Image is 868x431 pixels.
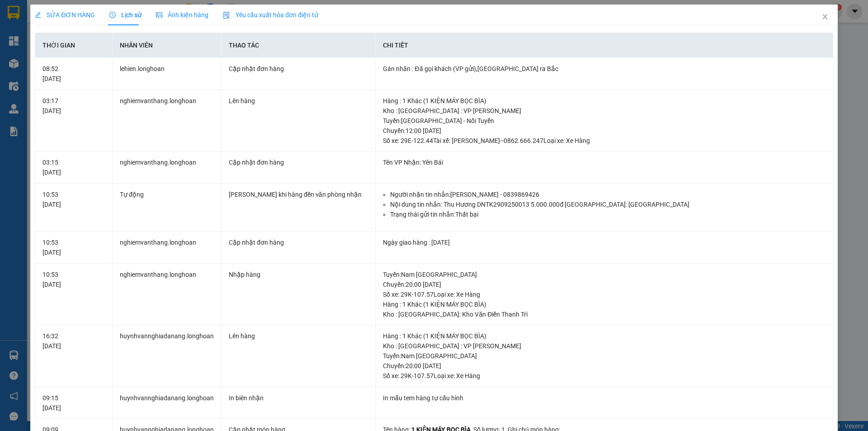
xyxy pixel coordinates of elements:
span: close [821,13,829,20]
div: 03:15 [DATE] [42,157,105,177]
div: Tuyến : Nam [GEOGRAPHIC_DATA] Chuyến: 20:00 [DATE] Số xe: 29K-107.57 Loại xe: Xe Hàng [383,270,825,299]
div: Tuyến : Nam [GEOGRAPHIC_DATA] Chuyến: 20:00 [DATE] Số xe: 29K-107.57 Loại xe: Xe Hàng [383,351,825,381]
th: Chi tiết [376,33,833,58]
td: Tự động [113,184,222,232]
td: huynhvannghiadanang.longhoan [113,387,222,419]
td: nghiemvanthang.longhoan [113,90,222,152]
div: 08:52 [DATE] [42,64,105,84]
span: Yêu cầu xuất hóa đơn điện tử [223,11,318,19]
div: Lên hàng [229,331,368,341]
span: clock-circle [109,12,116,18]
span: Ảnh kiện hàng [156,11,208,19]
li: Người nhận tin nhắn: [PERSON_NAME] - 0839869426 [390,189,825,199]
div: Tên VP Nhận: Yên Bái [383,157,825,167]
td: lehien.longhoan [113,58,222,90]
div: Tuyến : [GEOGRAPHIC_DATA] - Nối Tuyến Chuyến: 12:00 [DATE] Số xe: 29E-122.44 Tài xế: [PERSON_NAME... [383,116,825,146]
div: Gán nhãn : Đã gọi khách (VP gửi),[GEOGRAPHIC_DATA] ra Bắc [383,64,825,74]
div: Lên hàng [229,96,368,106]
td: nghiemvanthang.longhoan [113,264,222,326]
div: 10:53 [DATE] [42,270,105,289]
div: [PERSON_NAME] khi hàng đến văn phòng nhận [229,189,368,199]
div: Cập nhật đơn hàng [229,157,368,167]
div: Nhập hàng [229,270,368,279]
li: Nội dung tin nhắn: Thu Hương DNTK2909250013 5.000.000đ [GEOGRAPHIC_DATA]: [GEOGRAPHIC_DATA] [390,199,825,209]
td: nghiemvanthang.longhoan [113,232,222,264]
div: Hàng : 1 Khác (1 KIỆN MÁY BỌC BÌA) [383,96,825,106]
div: Kho : [GEOGRAPHIC_DATA] : VP [PERSON_NAME] [383,106,825,116]
span: edit [35,12,41,18]
div: Cập nhật đơn hàng [229,64,368,74]
span: picture [156,12,162,18]
div: 10:53 [DATE] [42,237,105,257]
div: 16:32 [DATE] [42,331,105,351]
div: 10:53 [DATE] [42,189,105,209]
div: In biên nhận [229,393,368,403]
div: Hàng : 1 Khác (1 KIỆN MÁY BỌC BÌA) [383,331,825,341]
td: nghiemvanthang.longhoan [113,152,222,184]
th: Thời gian [35,33,113,58]
li: Trạng thái gửi tin nhắn: Thất bại [390,209,825,219]
div: Kho : [GEOGRAPHIC_DATA]: Kho Văn Điển Thanh Trì [383,309,825,319]
td: huynhvannghiadanang.longhoan [113,325,222,387]
th: Nhân viên [113,33,222,58]
span: Lịch sử [109,11,142,19]
div: Hàng : 1 Khác (1 KIỆN MÁY BỌC BÌA) [383,299,825,309]
div: 03:17 [DATE] [42,96,105,116]
div: Cập nhật đơn hàng [229,237,368,247]
div: Ngày giao hàng : [DATE] [383,237,825,247]
button: Close [812,5,838,30]
img: icon [223,12,230,19]
div: In mẫu tem hàng tự cấu hình [383,393,825,403]
span: SỬA ĐƠN HÀNG [35,11,95,19]
div: 09:15 [DATE] [42,393,105,413]
div: Kho : [GEOGRAPHIC_DATA] : VP [PERSON_NAME] [383,341,825,351]
th: Thao tác [222,33,376,58]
